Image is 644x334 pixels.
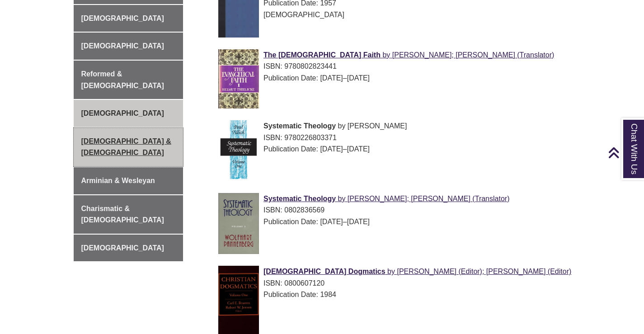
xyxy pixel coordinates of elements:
a: Back to Top [608,146,642,159]
div: ISBN: 9780802823441 [218,61,573,72]
div: ISBN: 0802836569 [218,204,573,216]
a: [DEMOGRAPHIC_DATA] [74,235,183,262]
a: [DEMOGRAPHIC_DATA] [74,100,183,127]
div: ISBN: 0800607120 [218,278,573,289]
span: [PERSON_NAME] (Editor); [PERSON_NAME] (Editor) [397,268,571,275]
a: [DEMOGRAPHIC_DATA] [74,33,183,60]
div: ISBN: 9780226803371 [218,132,573,144]
span: [DEMOGRAPHIC_DATA] Dogmatics [263,268,385,275]
span: [PERSON_NAME]; [PERSON_NAME] (Translator) [392,51,555,59]
div: Publication Date: [DATE]–[DATE] [218,143,573,155]
a: [DEMOGRAPHIC_DATA] Dogmatics by [PERSON_NAME] (Editor); [PERSON_NAME] (Editor) [263,268,571,275]
div: Publication Date: [DATE]–[DATE] [218,216,573,228]
span: by [338,122,346,130]
a: [DEMOGRAPHIC_DATA] [74,5,183,32]
div: Publication Date: [DATE]–[DATE] [218,72,573,84]
div: Publication Date: 1984 [218,289,573,301]
a: [DEMOGRAPHIC_DATA] & [DEMOGRAPHIC_DATA] [74,128,183,166]
a: Reformed & [DEMOGRAPHIC_DATA] [74,61,183,99]
span: [PERSON_NAME] [348,122,407,130]
a: The [DEMOGRAPHIC_DATA] Faith by [PERSON_NAME]; [PERSON_NAME] (Translator) [263,51,554,59]
span: [PERSON_NAME]; [PERSON_NAME] (Translator) [348,195,510,202]
span: by [382,51,390,59]
span: Systematic Theology [263,122,336,130]
span: by [338,195,346,202]
span: The [DEMOGRAPHIC_DATA] Faith [263,51,381,59]
span: by [387,268,395,275]
a: Charismatic & [DEMOGRAPHIC_DATA] [74,195,183,234]
span: Systematic Theology [263,195,336,202]
a: Systematic Theology by [PERSON_NAME]; [PERSON_NAME] (Translator) [263,195,509,202]
div: [DEMOGRAPHIC_DATA] [218,9,573,21]
a: Arminian & Wesleyan [74,167,183,194]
